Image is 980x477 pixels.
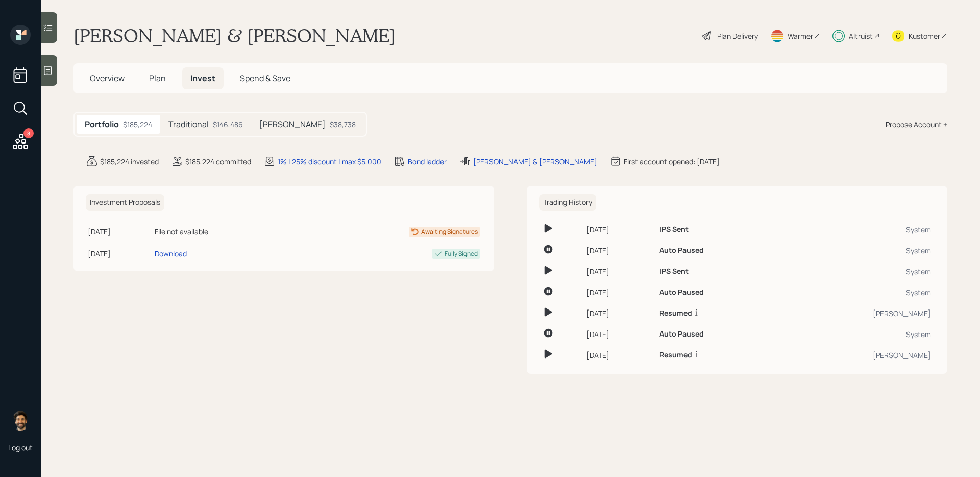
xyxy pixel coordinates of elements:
div: 8 [23,128,34,138]
div: Log out [8,443,33,452]
div: [DATE] [586,266,651,277]
div: $146,486 [213,119,243,130]
div: [DATE] [586,224,651,235]
h6: IPS Sent [659,267,689,276]
h6: Auto Paused [659,330,704,339]
div: $185,224 [123,119,152,130]
h6: Auto Paused [659,246,704,255]
div: System [783,224,931,235]
div: System [783,245,931,256]
h6: Trading History [539,194,596,211]
div: System [783,266,931,277]
div: [DATE] [586,308,651,319]
img: eric-schwartz-headshot.png [10,410,31,431]
span: Plan [149,73,166,84]
span: Spend & Save [240,73,290,84]
div: Download [155,248,187,259]
h6: Auto Paused [659,288,704,297]
div: Kustomer [909,31,940,41]
h6: Resumed [659,309,692,318]
div: $185,224 invested [100,156,159,167]
h1: [PERSON_NAME] & [PERSON_NAME] [73,25,396,47]
div: $185,224 committed [185,156,251,167]
h6: IPS Sent [659,225,689,234]
div: File not available [155,226,293,237]
div: [DATE] [586,350,651,361]
div: Altruist [849,31,873,41]
h6: Resumed [659,351,692,360]
div: [PERSON_NAME] [783,350,931,361]
h5: Traditional [168,120,209,129]
div: [DATE] [586,245,651,256]
span: Invest [190,73,215,84]
div: First account opened: [DATE] [624,156,720,167]
div: [DATE] [88,248,151,259]
div: [DATE] [88,226,151,237]
span: Overview [90,73,125,84]
div: Fully Signed [445,249,478,258]
div: [PERSON_NAME] & [PERSON_NAME] [473,156,597,167]
div: Warmer [788,31,813,41]
div: $38,738 [330,119,356,130]
h6: Investment Proposals [86,194,164,211]
h5: [PERSON_NAME] [259,120,326,129]
div: [PERSON_NAME] [783,308,931,319]
div: [DATE] [586,329,651,340]
div: Awaiting Signatures [421,227,478,236]
div: System [783,287,931,298]
div: Propose Account + [886,119,947,130]
div: 1% | 25% discount | max $5,000 [278,156,381,167]
div: Plan Delivery [717,31,758,41]
div: System [783,329,931,340]
div: Bond ladder [408,156,447,167]
h5: Portfolio [85,120,119,129]
div: [DATE] [586,287,651,298]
